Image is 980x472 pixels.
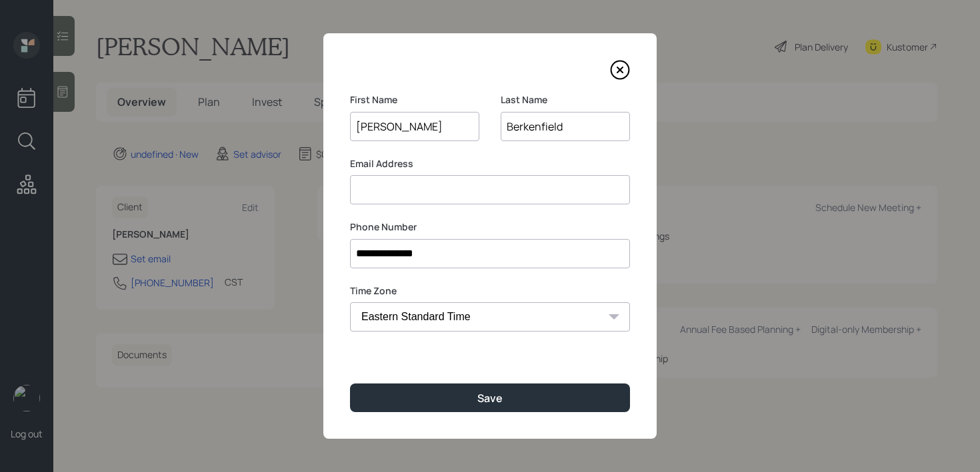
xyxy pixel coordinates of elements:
[350,220,630,234] label: Phone Number
[350,383,630,412] button: Save
[350,93,479,107] label: First Name
[350,157,630,170] label: Email Address
[477,391,503,405] div: Save
[501,93,630,107] label: Last Name
[350,284,630,298] label: Time Zone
